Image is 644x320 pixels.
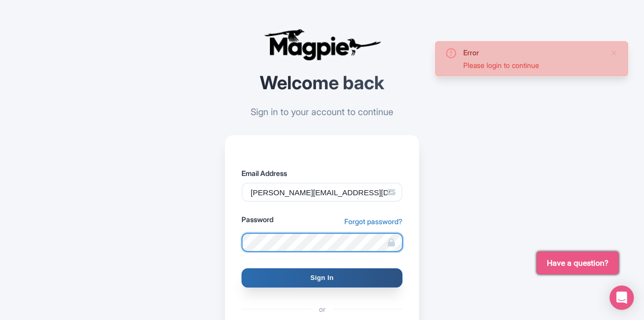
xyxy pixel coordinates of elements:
label: Password [241,214,273,225]
span: Have a question? [547,257,609,269]
p: Sign in to your account to continue [225,105,419,119]
h2: Welcome back [225,73,419,93]
span: or [311,304,334,314]
button: Have a question? [537,252,619,274]
div: Please login to continue [463,60,602,70]
button: Close [610,47,618,59]
input: Enter your email address [241,183,402,202]
img: logo-ab69f6fb50320c5b225c76a69d11143b.png [261,28,383,61]
div: Open Intercom Messenger [610,286,634,310]
div: Error [463,47,602,58]
input: Sign In [241,268,402,288]
a: Forgot password? [344,216,402,227]
label: Email Address [241,168,402,179]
